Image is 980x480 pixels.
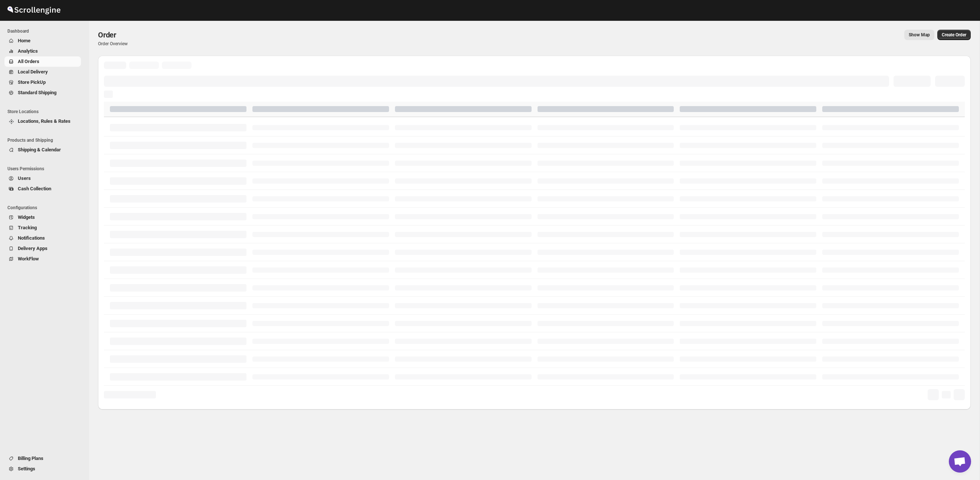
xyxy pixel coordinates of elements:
span: Locations, Rules & Rates [18,118,71,124]
span: Home [18,38,30,43]
span: Products and Shipping [7,137,84,143]
button: WorkFlow [4,254,81,264]
span: Order [98,30,116,39]
span: Notifications [18,235,45,241]
span: Settings [18,466,35,471]
button: Analytics [4,46,81,56]
button: Delivery Apps [4,243,81,254]
button: Locations, Rules & Rates [4,116,81,126]
button: All Orders [4,56,81,67]
span: Users Permissions [7,166,84,172]
span: Standard Shipping [18,90,56,95]
button: Settings [4,464,81,474]
div: Open chat [949,450,971,473]
button: Users [4,173,81,184]
span: Delivery Apps [18,246,48,251]
span: Billing Plans [18,456,43,461]
span: Shipping & Calendar [18,147,61,152]
button: Widgets [4,212,81,223]
span: WorkFlow [18,256,39,262]
button: Shipping & Calendar [4,145,81,155]
span: Configurations [7,205,84,211]
span: Cash Collection [18,186,51,191]
span: Dashboard [7,28,84,34]
button: Home [4,36,81,46]
span: Widgets [18,214,35,220]
span: Store PickUp [18,79,46,85]
span: Users [18,175,31,181]
span: Local Delivery [18,69,48,75]
span: Analytics [18,48,38,54]
span: Store Locations [7,109,84,115]
span: Tracking [18,225,37,230]
p: Order Overview [98,41,128,47]
button: Map action label [904,30,934,40]
span: Create Order [942,32,966,38]
span: Show Map [909,32,930,38]
button: Cash Collection [4,184,81,194]
button: Billing Plans [4,453,81,464]
button: Create custom order [937,30,971,40]
span: All Orders [18,59,39,64]
button: Tracking [4,223,81,233]
button: Notifications [4,233,81,243]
